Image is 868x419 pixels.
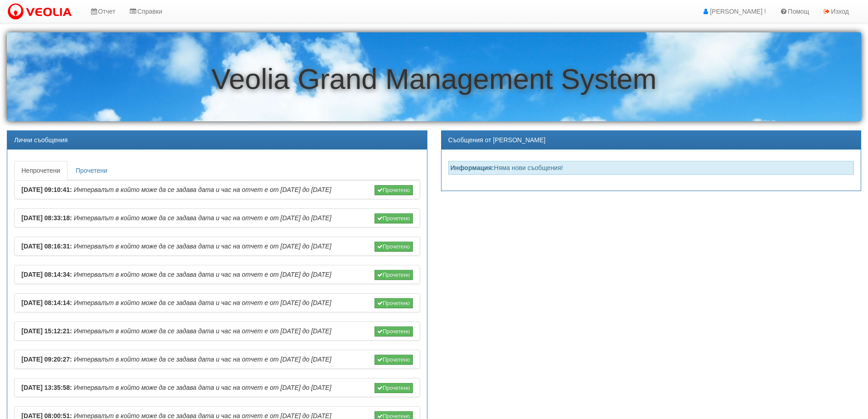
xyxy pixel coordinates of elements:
[68,161,115,180] a: Прочетени
[375,383,413,393] button: Прочетено
[448,161,854,175] div: Няма нови съобщения!
[7,131,427,150] div: Лични съобщения
[14,161,67,180] a: Непрочетени
[375,326,413,336] button: Прочетено
[74,384,331,391] i: Интервалът в който може да се задава дата и час на отчет е от [DATE] до [DATE]
[375,185,413,195] button: Прочетено
[375,355,413,365] button: Прочетено
[375,242,413,252] button: Прочетено
[74,186,331,193] i: Интервалът в който може да се задава дата и час на отчет е от [DATE] до [DATE]
[21,214,72,222] b: [DATE] 08:33:18:
[21,356,72,363] b: [DATE] 09:20:27:
[21,243,72,250] b: [DATE] 08:16:31:
[7,2,76,21] img: VeoliaLogo.png
[375,213,413,223] button: Прочетено
[451,164,494,171] strong: Информация:
[21,299,72,306] b: [DATE] 08:14:14:
[375,270,413,280] button: Прочетено
[74,243,331,250] i: Интервалът в който може да се задава дата и час на отчет е от [DATE] до [DATE]
[21,271,72,278] b: [DATE] 08:14:34:
[375,298,413,308] button: Прочетено
[74,214,331,222] i: Интервалът в който може да се задава дата и час на отчет е от [DATE] до [DATE]
[21,186,72,193] b: [DATE] 09:10:41:
[74,327,331,335] i: Интервалът в който може да се задава дата и час на отчет е от [DATE] до [DATE]
[442,131,861,150] div: Съобщения от [PERSON_NAME]
[74,271,331,278] i: Интервалът в който може да се задава дата и час на отчет е от [DATE] до [DATE]
[21,384,72,391] b: [DATE] 13:35:58:
[74,299,331,306] i: Интервалът в който може да се задава дата и час на отчет е от [DATE] до [DATE]
[7,63,861,95] h1: Veolia Grand Management System
[74,356,331,363] i: Интервалът в който може да се задава дата и час на отчет е от [DATE] до [DATE]
[21,327,72,335] b: [DATE] 15:12:21:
